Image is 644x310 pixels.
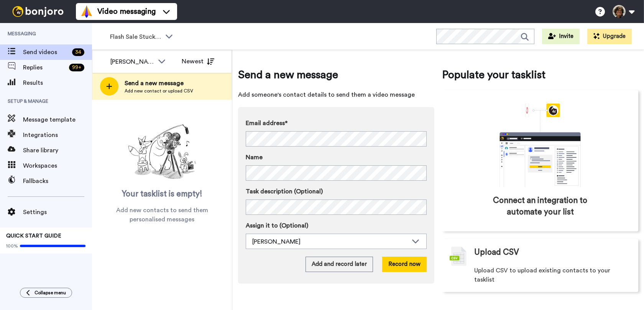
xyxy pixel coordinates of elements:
[125,88,193,94] span: Add new contact or upload CSV
[246,153,263,162] span: Name
[246,187,427,196] label: Task description (Optional)
[382,257,427,272] button: Record now
[23,115,92,124] span: Message template
[252,237,408,246] div: [PERSON_NAME]
[246,119,427,128] label: Email address*
[122,188,202,200] span: Your tasklist is empty!
[474,247,519,258] span: Upload CSV
[23,208,92,217] span: Settings
[23,161,92,170] span: Workspaces
[34,290,66,296] span: Collapse menu
[23,63,66,72] span: Replies
[474,266,631,284] span: Upload CSV to upload existing contacts to your tasklist
[9,6,67,17] img: bj-logo-header-white.svg
[20,288,72,298] button: Collapse menu
[23,176,92,186] span: Fallbacks
[483,104,598,187] div: animation
[306,257,373,272] button: Add and record later
[442,67,638,82] span: Populate your tasklist
[125,79,193,88] span: Send a new message
[6,233,61,239] span: QUICK START GUIDE
[176,54,220,69] button: Newest
[23,146,92,155] span: Share library
[587,29,632,44] button: Upgrade
[110,57,154,66] div: [PERSON_NAME]
[238,67,434,82] span: Send a new message
[23,78,92,87] span: Results
[450,247,467,266] img: csv-grey.png
[6,243,18,249] span: 100%
[238,90,434,99] span: Add someone's contact details to send them a video message
[72,48,84,56] div: 34
[23,48,69,57] span: Send videos
[124,121,200,183] img: ready-set-action.png
[97,6,156,17] span: Video messaging
[246,221,427,230] label: Assign it to (Optional)
[542,29,580,44] button: Invite
[110,32,161,41] span: Flash Sale Stuck Members
[23,130,92,140] span: Integrations
[80,5,93,18] img: vm-color.svg
[103,206,220,224] span: Add new contacts to send them personalised messages
[475,195,606,218] span: Connect an integration to automate your list
[69,64,84,71] div: 99 +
